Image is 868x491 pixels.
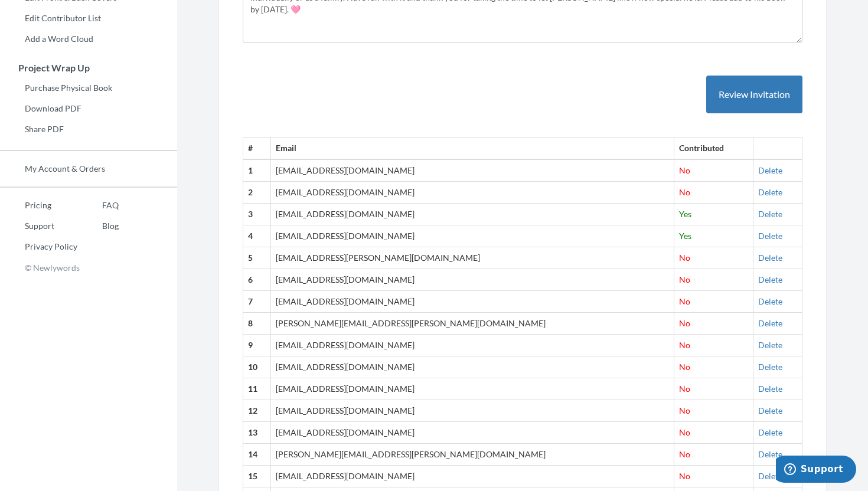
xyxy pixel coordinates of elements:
[758,427,782,437] a: Delete
[243,378,271,400] th: 11
[243,356,271,378] th: 10
[758,318,782,328] a: Delete
[758,362,782,372] a: Delete
[679,384,690,394] span: No
[679,340,690,350] span: No
[271,269,674,291] td: [EMAIL_ADDRESS][DOMAIN_NAME]
[271,422,674,444] td: [EMAIL_ADDRESS][DOMAIN_NAME]
[243,138,271,159] th: #
[243,182,271,204] th: 2
[679,362,690,372] span: No
[271,159,674,181] td: [EMAIL_ADDRESS][DOMAIN_NAME]
[271,225,674,247] td: [EMAIL_ADDRESS][DOMAIN_NAME]
[758,405,782,415] a: Delete
[776,456,856,485] iframe: Opens a widget where you can chat to one of our agents
[243,466,271,487] th: 15
[758,187,782,197] a: Delete
[243,204,271,225] th: 3
[271,182,674,204] td: [EMAIL_ADDRESS][DOMAIN_NAME]
[758,209,782,219] a: Delete
[271,378,674,400] td: [EMAIL_ADDRESS][DOMAIN_NAME]
[77,217,119,235] a: Blog
[674,138,753,159] th: Contributed
[243,269,271,291] th: 6
[758,274,782,284] a: Delete
[243,291,271,313] th: 7
[679,274,690,284] span: No
[758,449,782,459] a: Delete
[679,209,691,219] span: Yes
[679,427,690,437] span: No
[758,384,782,394] a: Delete
[271,247,674,269] td: [EMAIL_ADDRESS][PERSON_NAME][DOMAIN_NAME]
[679,405,690,415] span: No
[1,63,177,73] h3: Project Wrap Up
[679,187,690,197] span: No
[271,335,674,356] td: [EMAIL_ADDRESS][DOMAIN_NAME]
[243,422,271,444] th: 13
[679,231,691,241] span: Yes
[679,471,690,481] span: No
[271,356,674,378] td: [EMAIL_ADDRESS][DOMAIN_NAME]
[243,225,271,247] th: 4
[271,313,674,335] td: [PERSON_NAME][EMAIL_ADDRESS][PERSON_NAME][DOMAIN_NAME]
[758,231,782,241] a: Delete
[271,400,674,422] td: [EMAIL_ADDRESS][DOMAIN_NAME]
[679,296,690,306] span: No
[679,165,690,175] span: No
[271,291,674,313] td: [EMAIL_ADDRESS][DOMAIN_NAME]
[243,247,271,269] th: 5
[271,444,674,466] td: [PERSON_NAME][EMAIL_ADDRESS][PERSON_NAME][DOMAIN_NAME]
[243,400,271,422] th: 12
[679,449,690,459] span: No
[758,340,782,350] a: Delete
[758,165,782,175] a: Delete
[243,444,271,466] th: 14
[77,197,119,214] a: FAQ
[243,313,271,335] th: 8
[271,466,674,487] td: [EMAIL_ADDRESS][DOMAIN_NAME]
[758,471,782,481] a: Delete
[243,335,271,356] th: 9
[271,204,674,225] td: [EMAIL_ADDRESS][DOMAIN_NAME]
[706,76,802,114] button: Review Invitation
[679,318,690,328] span: No
[271,138,674,159] th: Email
[679,253,690,263] span: No
[243,159,271,181] th: 1
[758,296,782,306] a: Delete
[758,253,782,263] a: Delete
